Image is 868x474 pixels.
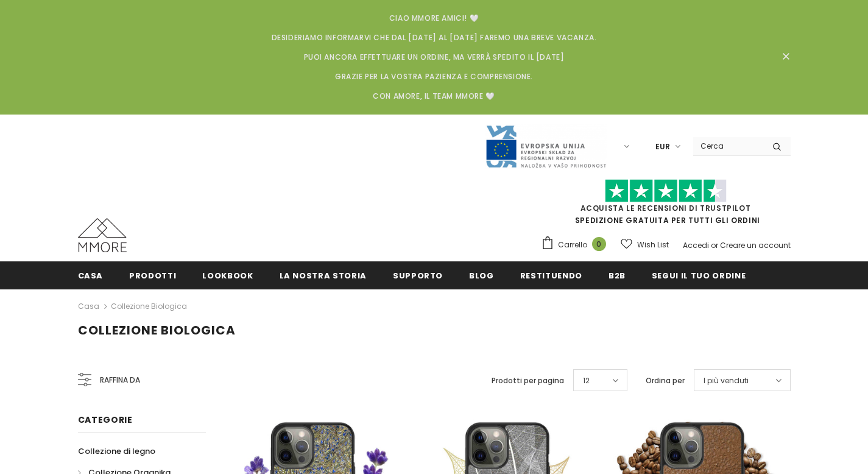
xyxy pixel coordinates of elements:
[621,234,669,255] a: Wish List
[93,51,775,63] p: Puoi ancora effettuare un ordine, ma verrà spedito il [DATE]
[78,299,99,314] a: Casa
[78,261,104,289] a: Casa
[609,270,626,281] span: B2B
[520,270,582,281] span: Restituendo
[280,261,367,289] a: La nostra storia
[492,375,564,387] label: Prodotti per pagina
[609,261,626,289] a: B2B
[78,218,127,252] img: Casi MMORE
[78,322,236,339] span: Collezione biologica
[652,270,746,281] span: Segui il tuo ordine
[711,240,718,250] span: or
[202,261,253,289] a: Lookbook
[704,375,749,387] span: I più venduti
[78,414,133,426] span: Categorie
[485,124,607,169] img: Javni Razpis
[541,185,791,225] span: SPEDIZIONE GRATUITA PER TUTTI GLI ORDINI
[655,141,670,153] span: EUR
[580,203,751,213] a: Acquista le recensioni di TrustPilot
[652,261,746,289] a: Segui il tuo ordine
[129,270,176,281] span: Prodotti
[100,373,140,387] span: Raffina da
[592,237,606,251] span: 0
[693,137,763,155] input: Search Site
[583,375,590,387] span: 12
[558,239,587,251] span: Carrello
[720,240,791,250] a: Creare un account
[469,261,494,289] a: Blog
[520,261,582,289] a: Restituendo
[93,90,775,102] p: Con amore, il team MMORE 🤍
[129,261,176,289] a: Prodotti
[202,270,253,281] span: Lookbook
[605,179,727,203] img: Fidati di Pilot Stars
[78,445,155,457] span: Collezione di legno
[111,301,187,311] a: Collezione biologica
[393,261,443,289] a: supporto
[393,270,443,281] span: supporto
[637,239,669,251] span: Wish List
[683,240,709,250] a: Accedi
[485,141,607,151] a: Javni Razpis
[541,236,612,254] a: Carrello 0
[280,270,367,281] span: La nostra storia
[93,12,775,24] p: Ciao MMORE Amici! 🤍
[78,440,155,462] a: Collezione di legno
[93,71,775,83] p: Grazie per la vostra pazienza e comprensione.
[469,270,494,281] span: Blog
[93,32,775,44] p: Desideriamo informarvi che dal [DATE] al [DATE] faremo una breve vacanza.
[78,270,104,281] span: Casa
[646,375,685,387] label: Ordina per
